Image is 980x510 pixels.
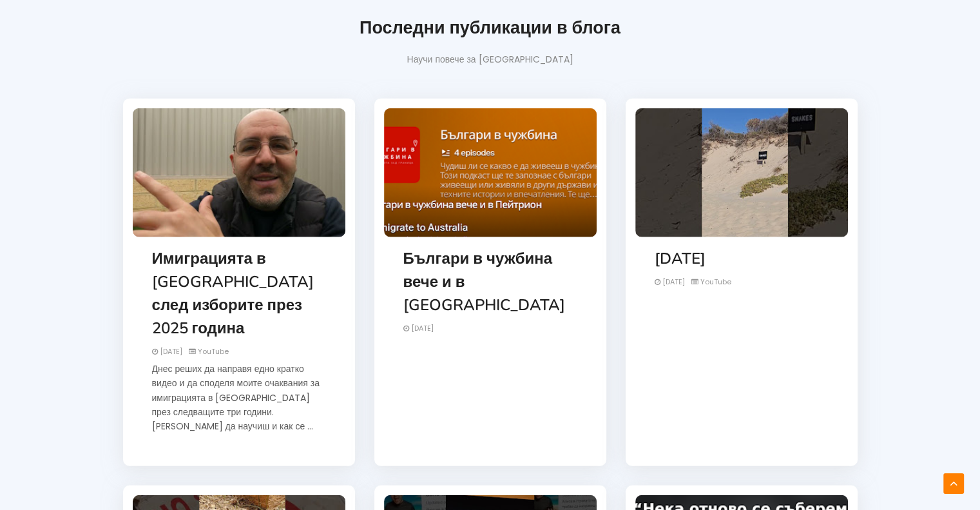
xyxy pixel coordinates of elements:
h3: Последни публикации в блога [123,16,858,40]
span: YouTube [691,277,731,287]
abbr: 16 ноември [662,277,685,287]
abbr: 09 май [411,323,434,333]
a: Българи в чужбина вече и в [GEOGRAPHIC_DATA] [403,248,565,315]
a: Имиграцията в [GEOGRAPHIC_DATA] след изборите през 2025 година [152,248,314,338]
span: YouTube [189,346,229,357]
img: Българи в чужбина вече и в Пейтрион [384,108,597,237]
img: Имиграцията в Австралия след изборите през 2025 година [133,108,345,237]
img: 16 November 2024 [635,108,848,237]
abbr: 23 май [160,346,182,357]
a: [DATE] [655,248,706,269]
div: Back to Top [943,473,964,494]
p: Днес реших да направя едно кратко видео и да споделя моите очаквания за имиграцията в [GEOGRAPHIC... [152,362,326,434]
p: Научи повече за [GEOGRAPHIC_DATA] [123,53,858,66]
